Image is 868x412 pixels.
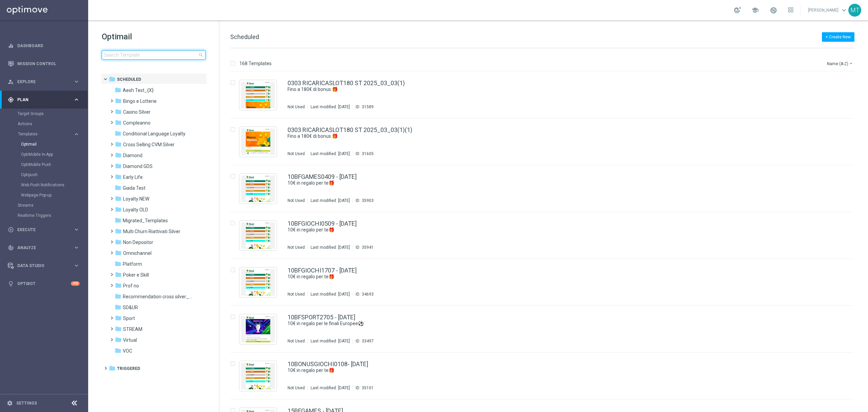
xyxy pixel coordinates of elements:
[7,263,80,268] button: Data Studio keyboard_arrow_right
[115,152,122,158] i: folder
[115,347,121,354] i: folder
[288,127,412,133] a: 0303 RICARICASLOT180 ST 2025_03_03(1)(1)
[18,132,73,136] div: Templates
[18,129,87,200] div: Templates
[123,142,175,148] span: Cross Selling CVM Silver
[17,246,73,250] span: Analyze
[115,304,121,311] i: folder
[288,267,357,274] a: 10BFGIOCHI1707 - [DATE]
[115,130,121,137] i: folder
[362,151,374,156] div: 31605
[21,190,87,200] div: Webpage Pop-up
[115,173,122,180] i: folder
[123,218,168,224] span: Migrated_Templates
[123,250,152,256] span: Omnichannel
[123,87,154,93] span: Aesh Test_{X}
[241,363,275,389] img: 35101.jpeg
[123,294,193,300] span: Recommendation cross silver_{X}
[123,207,148,213] span: Loyalty OLD
[109,365,116,372] i: folder
[288,180,810,186] a: 10€ in regalo per te🎁
[8,275,80,293] div: Optibot
[21,180,87,190] div: Web Push Notifications
[123,228,180,235] span: Multi Churn Riattivati Silver
[123,337,137,343] span: Virtual
[123,163,153,169] span: Diamond GDS
[241,269,275,296] img: 34693.jpeg
[8,79,73,85] div: Explore
[73,244,80,251] i: keyboard_arrow_right
[288,274,825,280] div: 10€ in regalo per te🎁
[308,385,353,391] div: Last modified: [DATE]
[241,222,275,249] img: 35941.jpeg
[288,104,305,110] div: Not Used
[7,245,80,250] div: track_changes Analyze keyboard_arrow_right
[241,175,275,202] img: 35903.jpeg
[230,33,259,40] span: Scheduled
[288,80,405,86] a: 0303 RICARICASLOT180 ST 2025_03_03(1)
[241,316,275,342] img: 33497.jpeg
[826,59,854,68] button: Name (A-Z)arrow_drop_down
[21,139,87,149] div: Optimail
[73,96,80,103] i: keyboard_arrow_right
[8,97,73,103] div: Plan
[115,195,122,202] i: folder
[17,264,73,268] span: Data Studio
[822,32,854,42] button: + Create New
[123,283,139,289] span: Prof no
[123,261,142,267] span: Platform
[16,401,37,405] a: Settings
[18,119,87,129] div: Actions
[18,131,80,137] button: Templates keyboard_arrow_right
[288,245,305,250] div: Not Used
[123,348,132,354] span: VOC
[7,43,80,49] button: equalizer Dashboard
[288,314,355,320] a: 10BFSPORT2705 - [DATE]
[102,31,205,42] h1: Optimail
[288,385,305,391] div: Not Used
[17,228,73,232] span: Execute
[115,315,122,321] i: folder
[18,213,71,218] a: Realtime Triggers
[123,131,185,137] span: Conditional Language Loyalty
[288,338,305,344] div: Not Used
[8,227,14,233] i: play_circle_outline
[288,180,825,186] div: 10€ in regalo per te🎁
[117,76,141,82] span: Scheduled
[123,239,153,245] span: Non Depositor
[21,149,87,160] div: OptiMobile In-App
[102,50,205,60] input: Search Template
[115,325,122,332] i: folder
[8,37,80,55] div: Dashboard
[362,198,374,203] div: 35903
[109,76,116,82] i: folder
[18,203,71,208] a: Streams
[123,120,151,126] span: Compleanno
[241,129,275,155] img: 31605.jpeg
[115,293,121,300] i: folder
[18,210,87,221] div: Realtime Triggers
[8,263,73,269] div: Data Studio
[123,109,151,115] span: Casino Silver
[115,239,122,245] i: folder
[115,206,122,213] i: folder
[848,4,861,17] div: MT
[123,174,143,180] span: Early Life
[8,245,73,251] div: Analyze
[115,282,122,289] i: folder
[8,97,14,103] i: gps_fixed
[123,272,149,278] span: Poker e Skill
[353,245,374,250] div: ID:
[115,108,122,115] i: folder
[21,160,87,170] div: OptiMobile Push
[288,367,810,374] a: 10€ in regalo per te🎁
[73,78,80,85] i: keyboard_arrow_right
[7,227,80,232] div: play_circle_outline Execute keyboard_arrow_right
[17,275,71,293] a: Optibot
[18,200,87,210] div: Streams
[21,152,71,157] a: OptiMobile In-App
[73,131,80,137] i: keyboard_arrow_right
[288,361,368,367] a: 10BONUSGIOCHI0108- [DATE]
[21,172,71,177] a: Optipush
